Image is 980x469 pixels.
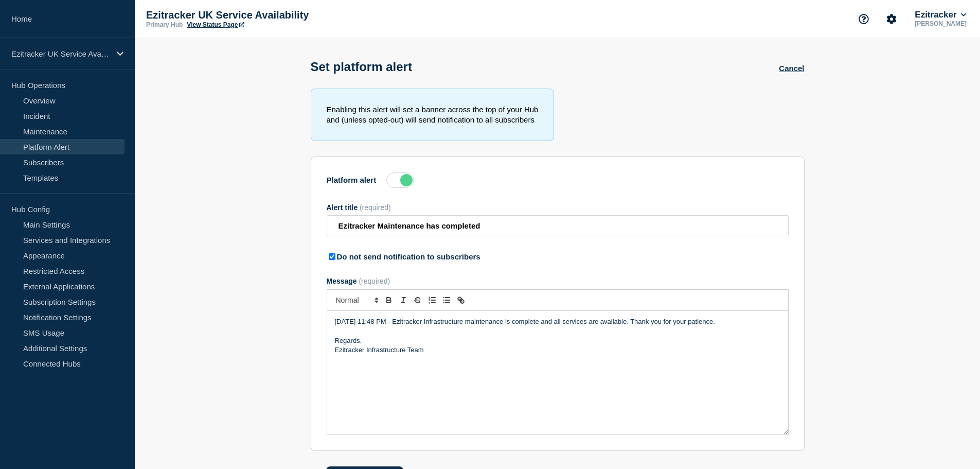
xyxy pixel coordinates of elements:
div: Message [327,311,788,435]
p: Ezitracker UK Service Availability [11,49,110,58]
p: Regards, [335,336,780,345]
div: Alert title [327,203,789,212]
p: Primary Hub [146,21,183,28]
input: Alert title [327,215,789,236]
label: Do not send notification to subscribers [337,252,480,261]
button: Ezitracker [913,10,968,20]
p: Ezitracker Infrastructure Team [335,345,780,355]
input: Do not send notification to subscribers [329,253,335,260]
span: (required) [359,277,390,285]
button: Support [853,8,875,30]
span: Font size [331,294,382,306]
div: Enabling this alert will set a banner across the top of your Hub and (unless opted-out) will send... [311,89,555,141]
button: Toggle bold text [382,294,396,306]
span: (required) [360,203,391,212]
button: Toggle strikethrough text [411,294,425,306]
p: [DATE] 11:48 PM - Ezitracker Infrastructure maintenance is complete and all services are availabl... [335,317,780,326]
a: View Status Page [187,21,244,28]
button: Toggle bulleted list [439,294,454,306]
div: Message [327,277,789,285]
button: Toggle italic text [396,294,411,306]
p: Ezitracker UK Service Availability [146,9,352,21]
p: [PERSON_NAME] [913,20,969,27]
a: Cancel [779,64,804,73]
label: Platform alert [327,176,377,184]
button: Toggle ordered list [425,294,439,306]
button: Account settings [881,8,902,30]
button: Toggle link [454,294,468,306]
h1: Set platform alert [311,60,412,74]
